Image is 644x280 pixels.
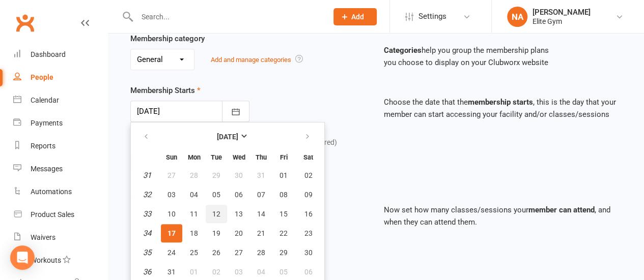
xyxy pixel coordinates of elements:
[13,180,107,203] a: Automations
[206,224,227,242] button: 19
[143,171,151,180] em: 31
[250,243,272,262] button: 28
[134,10,321,24] input: Search...
[206,185,227,204] button: 05
[250,205,272,223] button: 14
[212,171,220,179] span: 29
[212,268,220,276] span: 02
[166,153,177,161] small: Sunday
[228,224,249,242] button: 20
[257,229,265,237] span: 21
[123,208,207,221] div: Member Can Attend
[31,165,63,173] div: Messages
[273,205,294,223] button: 15
[143,209,151,219] em: 33
[190,248,198,257] span: 25
[167,268,176,276] span: 31
[10,245,35,270] div: Open Intercom Messenger
[183,243,205,262] button: 25
[167,171,176,179] span: 27
[273,185,294,204] button: 08
[212,210,220,218] span: 12
[384,44,622,69] p: help you group the membership plans you choose to display on your Clubworx website
[13,43,107,66] a: Dashboard
[304,268,313,276] span: 06
[211,56,291,64] a: Add and manage categories
[161,243,182,262] button: 24
[228,205,249,223] button: 13
[279,229,288,237] span: 22
[143,248,151,257] em: 35
[528,205,595,214] strong: member can attend
[533,17,591,26] div: Elite Gym
[206,166,227,184] button: 29
[279,268,288,276] span: 05
[211,153,222,161] small: Tuesday
[183,185,205,204] button: 04
[31,119,63,127] div: Payments
[384,96,622,120] p: Choose the date that the , this is the day that your member can start accessing your facility and...
[13,89,107,112] a: Calendar
[228,243,249,262] button: 27
[304,229,313,237] span: 23
[235,191,243,199] span: 06
[279,248,288,257] span: 29
[31,142,55,150] div: Reports
[295,243,321,262] button: 30
[143,229,151,238] em: 34
[333,8,377,25] button: Add
[304,191,313,199] span: 09
[295,205,321,223] button: 16
[167,210,176,218] span: 10
[233,153,245,161] small: Wednesday
[533,8,591,17] div: [PERSON_NAME]
[250,224,272,242] button: 21
[273,224,294,242] button: 22
[183,224,205,242] button: 18
[257,248,265,257] span: 28
[279,210,288,218] span: 15
[190,229,198,237] span: 18
[256,153,267,161] small: Thursday
[295,185,321,204] button: 09
[304,210,313,218] span: 16
[161,205,182,223] button: 10
[212,191,220,199] span: 05
[235,171,243,179] span: 30
[235,268,243,276] span: 03
[190,210,198,218] span: 11
[280,153,288,161] small: Friday
[31,233,55,241] div: Waivers
[235,248,243,257] span: 27
[190,268,198,276] span: 01
[257,191,265,199] span: 07
[13,66,107,89] a: People
[161,224,182,242] button: 17
[13,158,107,180] a: Messages
[235,210,243,218] span: 13
[12,10,38,36] a: Clubworx
[418,5,446,28] span: Settings
[351,13,364,21] span: Add
[217,133,238,141] strong: [DATE]
[183,205,205,223] button: 11
[295,166,321,184] button: 02
[31,96,59,104] div: Calendar
[384,46,422,55] strong: Categories
[279,171,288,179] span: 01
[295,224,321,242] button: 23
[507,7,527,27] div: NA
[143,267,151,276] em: 36
[31,210,74,219] div: Product Sales
[190,171,198,179] span: 28
[235,229,243,237] span: 20
[188,153,201,161] small: Monday
[273,243,294,262] button: 29
[206,205,227,223] button: 12
[468,98,533,107] strong: membership starts
[303,153,313,161] small: Saturday
[143,190,151,199] em: 32
[384,204,622,228] p: Now set how many classes/sessions your , and when they can attend them.
[13,135,107,158] a: Reports
[13,203,107,226] a: Product Sales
